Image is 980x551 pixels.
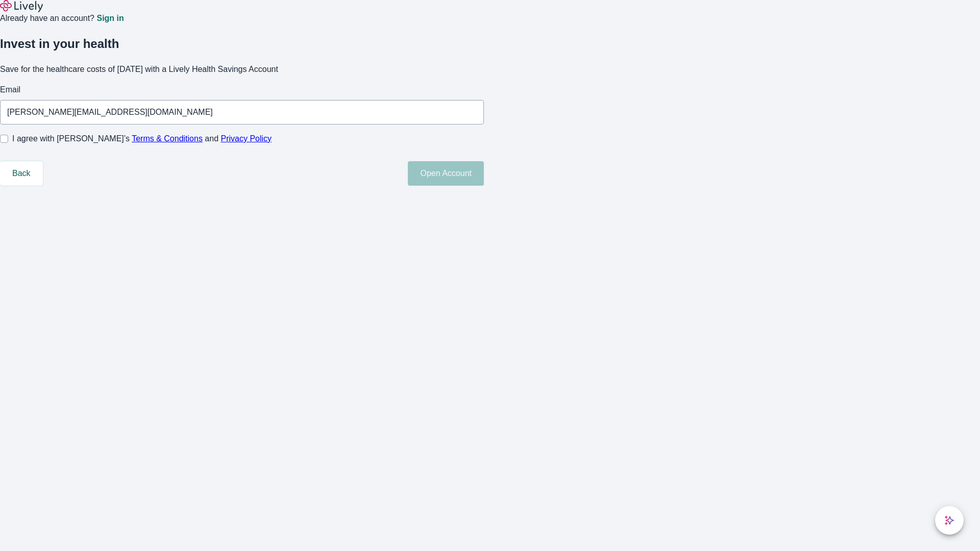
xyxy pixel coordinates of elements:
[944,515,954,525] svg: Lively AI Assistant
[132,134,203,143] a: Terms & Conditions
[935,506,964,535] button: chat
[221,134,272,143] a: Privacy Policy
[96,14,124,22] a: Sign in
[12,133,272,145] span: I agree with [PERSON_NAME]’s and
